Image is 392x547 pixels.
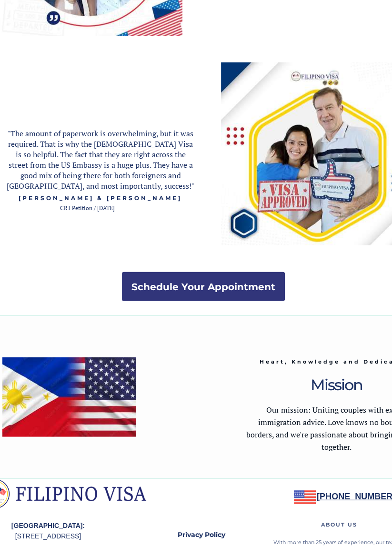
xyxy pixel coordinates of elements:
[7,128,194,191] span: "The amount of paperwork is overwhelming, but it was required. That is why the [DEMOGRAPHIC_DATA]...
[4,520,92,541] p: [STREET_ADDRESS]
[156,524,247,546] a: Privacy Policy
[19,194,182,202] span: [PERSON_NAME] & [PERSON_NAME]
[122,272,285,301] a: Schedule Your Appointment
[60,204,115,212] span: CR1 Petition / [DATE]
[11,522,85,529] strong: [GEOGRAPHIC_DATA]:
[131,281,275,293] strong: Schedule Your Appointment
[321,521,357,528] span: ABOUT US
[178,530,225,539] strong: Privacy Policy
[311,375,362,394] span: Mission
